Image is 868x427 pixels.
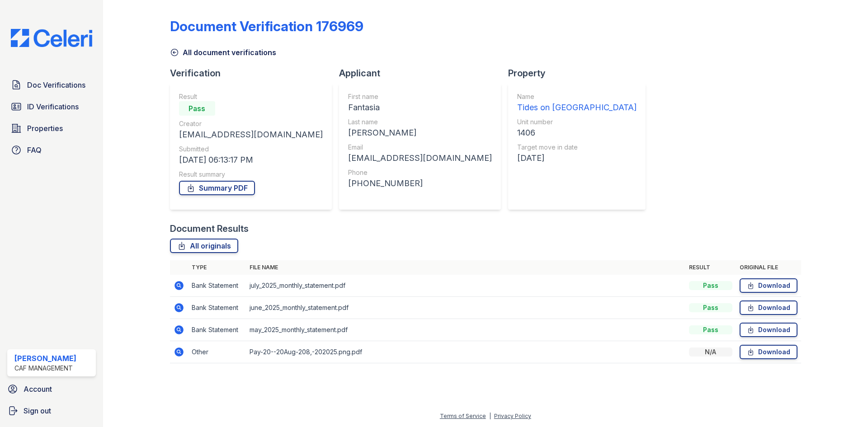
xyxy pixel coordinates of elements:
a: Summary PDF [179,181,255,195]
div: Result summary [179,170,323,179]
span: ID Verifications [27,101,79,112]
td: june_2025_monthly_statement.pdf [246,297,685,319]
a: Download [740,278,797,293]
span: Doc Verifications [27,80,85,90]
div: Property [508,67,653,80]
div: [PHONE_NUMBER] [348,177,492,190]
div: First name [348,92,492,101]
td: Bank Statement [188,297,246,319]
div: Submitted [179,145,323,154]
img: CE_Logo_Blue-a8612792a0a2168367f1c8372b55b34899dd931a85d93a1a3d3e32e68fde9ad4.png [4,29,99,47]
div: CAF Management [14,364,76,373]
td: Bank Statement [188,275,246,297]
div: Last name [348,117,492,127]
div: Fantasia [348,101,492,114]
a: Account [4,380,99,398]
a: Download [740,345,797,359]
div: Creator [179,119,323,128]
a: FAQ [7,141,96,159]
a: All originals [170,239,238,253]
a: ID Verifications [7,98,96,116]
a: Doc Verifications [7,76,96,94]
th: Original file [736,260,801,275]
div: [PERSON_NAME] [348,127,492,139]
div: Document Results [170,222,249,235]
td: Pay-20--20Aug-208,-202025.png.pdf [246,341,685,363]
div: [DATE] [517,152,637,164]
div: [PERSON_NAME] [14,353,76,364]
div: 1406 [517,127,637,139]
div: Name [517,92,637,101]
div: Pass [689,281,732,290]
div: Phone [348,168,492,177]
th: File name [246,260,685,275]
div: [DATE] 06:13:17 PM [179,154,323,166]
div: N/A [689,347,732,357]
div: Document Verification 176969 [170,18,363,34]
th: Type [188,260,246,275]
div: Target move in date [517,143,637,152]
span: Properties [27,123,63,134]
div: Result [179,92,323,101]
td: Other [188,341,246,363]
a: Privacy Policy [494,413,531,419]
th: Result [685,260,736,275]
a: Name Tides on [GEOGRAPHIC_DATA] [517,92,637,114]
a: Terms of Service [440,413,486,419]
a: Download [740,300,797,315]
a: Properties [7,119,96,137]
td: july_2025_monthly_statement.pdf [246,275,685,297]
div: Unit number [517,117,637,127]
span: FAQ [27,145,42,155]
td: Bank Statement [188,319,246,341]
div: Verification [170,67,339,80]
div: Pass [689,325,732,334]
div: [EMAIL_ADDRESS][DOMAIN_NAME] [179,128,323,141]
span: Account [24,384,52,394]
span: Sign out [24,405,51,416]
td: may_2025_monthly_statement.pdf [246,319,685,341]
div: Email [348,143,492,152]
div: Tides on [GEOGRAPHIC_DATA] [517,101,637,114]
div: Applicant [339,67,508,80]
a: All document verifications [170,47,276,58]
div: Pass [179,101,215,116]
div: [EMAIL_ADDRESS][DOMAIN_NAME] [348,152,492,164]
a: Sign out [4,402,99,420]
div: Pass [689,303,732,312]
a: Download [740,323,797,337]
div: | [489,413,491,419]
